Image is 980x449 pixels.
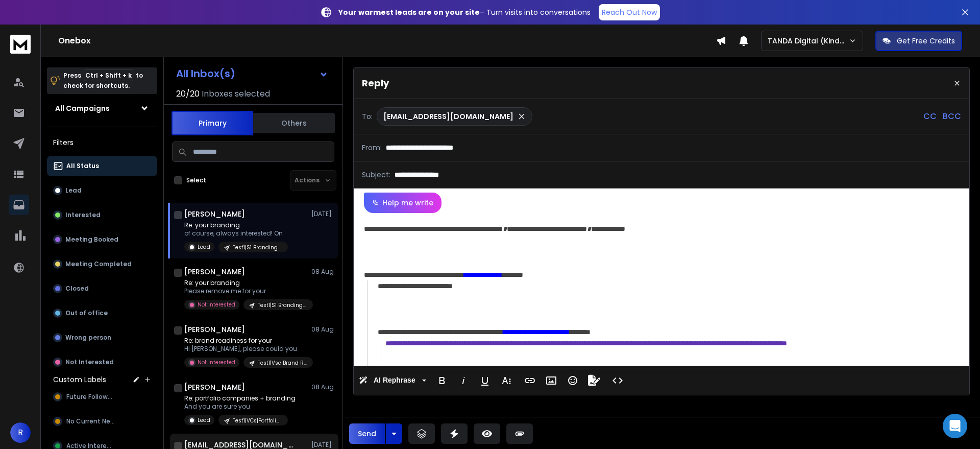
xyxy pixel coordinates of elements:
[923,110,937,123] p: CC
[184,382,245,392] h1: [PERSON_NAME]
[599,4,660,20] a: Reach Out Now
[66,417,118,426] span: No Current Need
[58,35,716,47] h1: Onebox
[184,229,288,238] p: of course, always interested! On
[383,111,513,122] p: [EMAIL_ADDRESS][DOMAIN_NAME]
[47,156,157,176] button: All Status
[362,170,390,180] p: Subject:
[176,88,200,100] span: 20 / 20
[362,111,373,122] p: To:
[184,221,288,229] p: Re: your branding
[198,416,210,424] p: Lead
[176,68,235,79] h1: All Inbox(s)
[65,285,89,293] p: Closed
[55,103,110,113] h1: All Campaigns
[47,254,157,274] button: Meeting Completed
[357,370,428,391] button: AI Rephrase
[184,324,245,335] h1: [PERSON_NAME]
[520,370,540,391] button: Insert Link (Ctrl+K)
[258,301,307,309] p: Test1|S1 Branding + Funding Readiness|UK&Nordics|CEO, founder|210225
[897,36,955,46] p: Get Free Credits
[184,279,307,287] p: Re: your branding
[362,143,382,153] p: From:
[168,63,336,84] button: All Inbox(s)
[563,370,582,391] button: Emoticons
[364,193,442,213] button: Help me write
[47,135,157,150] h3: Filters
[184,394,296,403] p: Re: portfolio companies + branding
[53,374,106,385] h3: Custom Labels
[943,110,961,123] p: BCC
[497,370,516,391] button: More Text
[47,205,157,225] button: Interested
[47,352,157,372] button: Not Interested
[311,441,334,449] p: [DATE]
[311,325,334,334] p: 08 Aug
[65,309,108,317] p: Out of office
[65,235,118,244] p: Meeting Booked
[338,7,591,17] p: – Turn visits into conversations
[198,243,210,251] p: Lead
[65,260,132,268] p: Meeting Completed
[584,370,604,391] button: Signature
[184,287,307,295] p: Please remove me for your
[47,411,157,432] button: No Current Need
[475,370,495,391] button: Underline (Ctrl+U)
[233,417,282,424] p: Test1|VCs|Portfolio Brand Review Angle|UK&Nordics|210225
[47,180,157,201] button: Lead
[198,359,235,366] p: Not Interested
[66,393,115,401] span: Future Followup
[10,422,31,443] button: R
[184,209,245,219] h1: [PERSON_NAME]
[233,244,282,251] p: Test1|S1 Branding + Funding Readiness|UK&Nordics|CEO, founder|210225
[186,176,206,184] label: Select
[171,111,253,135] button: Primary
[311,268,334,276] p: 08 Aug
[10,35,31,54] img: logo
[65,211,101,219] p: Interested
[253,112,335,134] button: Others
[184,403,296,411] p: And you are sure you
[47,98,157,119] button: All Campaigns
[875,31,962,51] button: Get Free Credits
[768,36,849,46] p: TANDA Digital (Kind Studio)
[65,358,114,366] p: Not Interested
[84,69,133,81] span: Ctrl + Shift + k
[47,327,157,348] button: Wrong person
[362,76,389,90] p: Reply
[65,186,82,195] p: Lead
[602,7,657,17] p: Reach Out Now
[338,7,480,17] strong: Your warmest leads are on your site
[184,337,307,345] p: Re: brand readiness for your
[47,229,157,250] button: Meeting Booked
[47,278,157,299] button: Closed
[311,383,334,391] p: 08 Aug
[311,210,334,218] p: [DATE]
[542,370,561,391] button: Insert Image (Ctrl+P)
[66,162,99,170] p: All Status
[65,334,111,342] p: Wrong person
[47,303,157,323] button: Out of office
[198,301,235,309] p: Not Interested
[372,376,418,385] span: AI Rephrase
[258,359,307,367] p: Test1|Vsc|Brand Readiness Workshop Angle for VCs & Accelerators|UK&nordics|210225
[184,345,307,353] p: Hi [PERSON_NAME], please could you
[608,370,627,391] button: Code View
[349,423,385,444] button: Send
[202,88,270,100] h3: Inboxes selected
[943,414,967,438] div: Open Intercom Messenger
[63,70,143,91] p: Press to check for shortcuts.
[47,387,157,407] button: Future Followup
[184,267,245,277] h1: [PERSON_NAME]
